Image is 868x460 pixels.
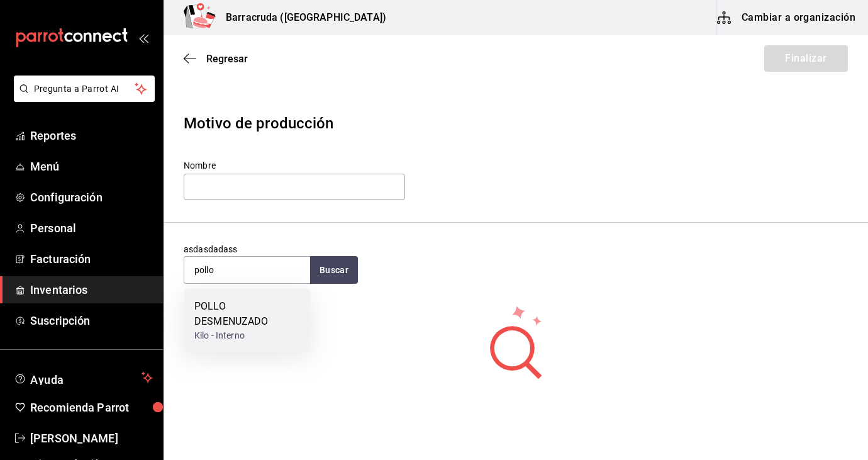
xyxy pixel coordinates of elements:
a: Pregunta a Parrot AI [9,91,155,104]
button: Pregunta a Parrot AI [14,76,155,102]
label: Nombre [184,161,405,170]
div: Kilo - Interno [194,329,300,342]
span: Reportes [30,127,153,144]
h3: Barracruda ([GEOGRAPHIC_DATA]) [216,10,386,25]
span: Ayuda [30,370,136,385]
div: asdasdadass [184,243,358,284]
span: Facturación [30,250,153,267]
span: Regresar [206,53,248,65]
button: Regresar [184,53,248,65]
div: Motivo de producción [184,112,848,135]
span: Configuración [30,189,153,206]
span: Menú [30,158,153,175]
div: POLLO DESMENUZADO [194,299,300,329]
span: Suscripción [30,312,153,329]
span: Recomienda Parrot [30,399,153,416]
span: [PERSON_NAME] [30,430,153,447]
span: Inventarios [30,281,153,298]
input: Buscar insumo [184,257,310,283]
button: Buscar [310,256,358,284]
span: Pregunta a Parrot AI [34,82,135,96]
span: Personal [30,220,153,237]
button: open_drawer_menu [138,33,148,43]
